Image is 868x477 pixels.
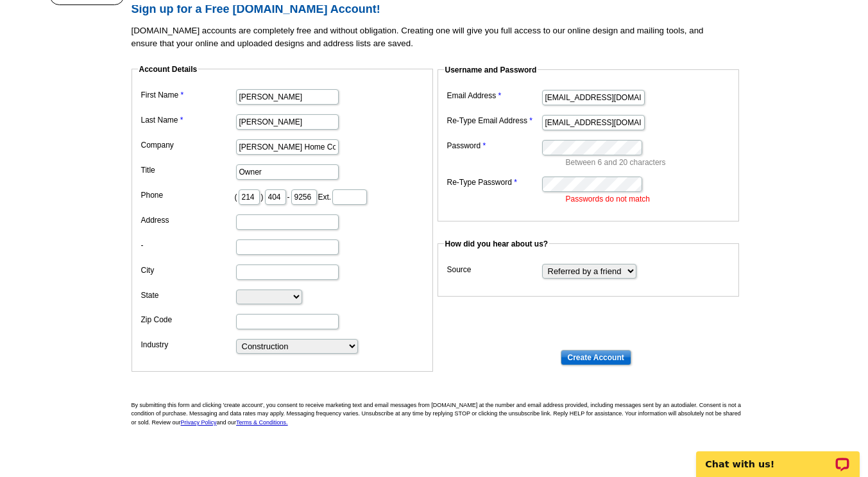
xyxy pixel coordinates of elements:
[141,265,235,276] label: City
[447,177,541,188] label: Re-Type Password
[447,115,541,126] label: Re-Type Email Address
[447,90,541,101] label: Email Address
[141,189,235,201] label: Phone
[141,139,235,151] label: Company
[566,193,733,205] li: Passwords do not match
[561,350,631,365] input: Create Account
[141,339,235,351] label: Industry
[132,3,747,17] h2: Sign up for a Free [DOMAIN_NAME] Account!
[141,89,235,101] label: First Name
[132,401,747,428] p: By submitting this form and clicking 'create account', you consent to receive marketing text and ...
[688,437,868,477] iframe: LiveChat chat widget
[447,264,541,275] label: Source
[141,164,235,176] label: Title
[141,314,235,325] label: Zip Code
[236,419,288,426] a: Terms & Conditions.
[444,64,538,76] legend: Username and Password
[447,140,541,152] label: Password
[138,64,199,75] legend: Account Details
[141,214,235,226] label: Address
[444,238,550,250] legend: How did you hear about us?
[181,419,217,426] a: Privacy Policy
[138,186,427,206] dd: ( ) - Ext.
[141,290,235,301] label: State
[141,114,235,126] label: Last Name
[566,157,733,168] p: Between 6 and 20 characters
[141,239,235,251] label: -
[132,24,747,50] p: [DOMAIN_NAME] accounts are completely free and without obligation. Creating one will give you ful...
